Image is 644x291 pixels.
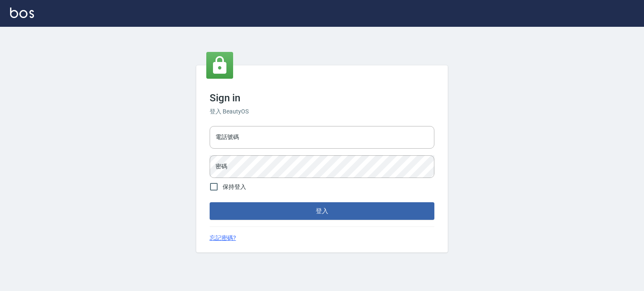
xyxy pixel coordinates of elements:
[210,92,434,104] h3: Sign in
[210,202,434,220] button: 登入
[223,183,246,191] span: 保持登入
[10,8,34,18] img: Logo
[210,234,236,242] a: 忘記密碼?
[210,107,434,116] h6: 登入 BeautyOS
